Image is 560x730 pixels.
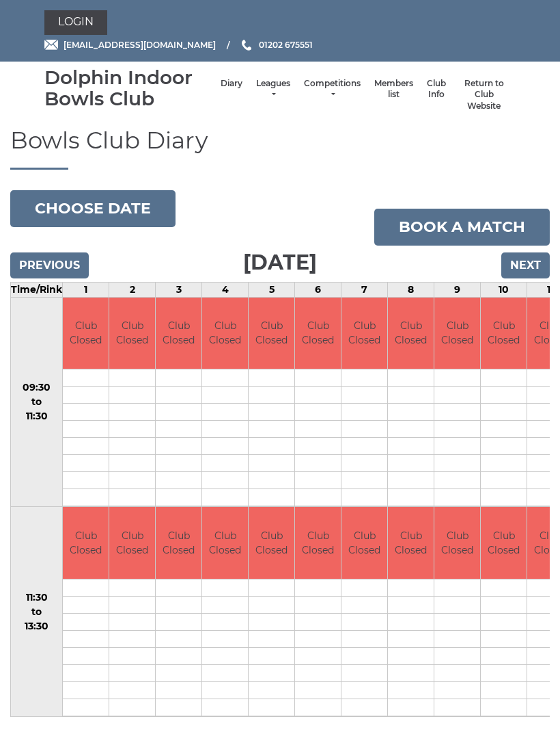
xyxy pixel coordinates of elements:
td: Club Closed [63,507,109,579]
td: Club Closed [295,507,341,579]
td: Club Closed [388,298,434,369]
td: Club Closed [202,507,248,579]
td: Time/Rink [11,282,63,297]
input: Next [501,252,550,278]
td: Club Closed [341,298,387,369]
td: Club Closed [156,298,201,369]
span: 01202 675551 [259,40,313,50]
a: Leagues [256,78,290,101]
td: 11:30 to 13:30 [11,507,63,717]
td: 5 [249,282,295,297]
div: Dolphin Indoor Bowls Club [44,67,214,109]
td: Club Closed [249,507,294,579]
td: Club Closed [109,507,155,579]
td: 4 [202,282,249,297]
a: Club Info [427,78,446,101]
a: Return to Club Website [460,78,509,112]
td: 7 [341,282,388,297]
td: Club Closed [434,298,480,369]
a: Book a match [374,209,550,246]
td: 9 [434,282,481,297]
td: Club Closed [295,298,341,369]
input: Previous [10,252,89,278]
td: 3 [156,282,202,297]
a: Phone us 01202 675551 [240,38,313,51]
td: Club Closed [481,507,527,579]
td: 10 [481,282,527,297]
a: Diary [221,78,242,90]
td: 1 [63,282,109,297]
td: 09:30 to 11:30 [11,297,63,507]
td: Club Closed [156,507,201,579]
td: Club Closed [109,298,155,369]
td: Club Closed [434,507,480,579]
td: 8 [388,282,434,297]
a: Email [EMAIL_ADDRESS][DOMAIN_NAME] [44,38,216,51]
td: 2 [109,282,156,297]
td: 6 [295,282,341,297]
td: Club Closed [202,298,248,369]
a: Login [44,10,107,35]
td: Club Closed [63,298,109,369]
button: Choose date [10,190,176,227]
img: Email [44,40,58,50]
img: Phone us [242,40,251,51]
td: Club Closed [388,507,434,579]
span: [EMAIL_ADDRESS][DOMAIN_NAME] [64,40,216,50]
td: Club Closed [249,298,294,369]
td: Club Closed [341,507,387,579]
a: Competitions [304,78,361,101]
td: Club Closed [481,298,527,369]
a: Members list [374,78,413,101]
h1: Bowls Club Diary [10,128,550,169]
